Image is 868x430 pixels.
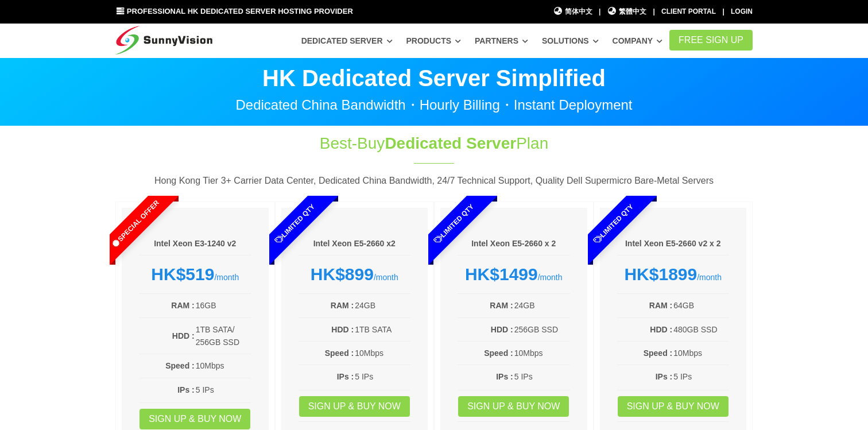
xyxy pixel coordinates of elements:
[195,323,251,350] td: 1TB SATA/ 256GB SSD
[731,7,753,16] a: Login
[491,325,513,334] b: HDD :
[673,370,729,383] td: 5 IPs
[649,301,672,310] b: RAM :
[673,323,729,336] td: 480GB SSD
[354,299,410,312] td: 24GB
[406,176,502,272] span: Limited Qty
[299,396,410,417] a: Sign up & Buy Now
[151,265,214,284] strong: HK$519
[673,346,729,360] td: 10Mbps
[139,409,250,429] a: Sign up & Buy Now
[195,299,251,312] td: 16GB
[617,264,730,285] div: /month
[115,98,753,112] p: Dedicated China Bandwidth・Hourly Billing・Instant Deployment
[722,6,724,17] li: |
[165,361,195,370] b: Speed :
[661,7,716,16] a: Client Portal
[617,238,730,250] h6: Intel Xeon E5-2660 v2 x 2
[599,6,600,17] li: |
[115,67,753,90] p: HK Dedicated Server Simplified
[613,30,663,51] a: Company
[299,264,411,285] div: /month
[458,238,570,250] h6: Intel Xeon E5-2660 x 2
[301,30,393,51] a: Dedicated Server
[542,30,599,51] a: Solutions
[385,134,516,152] span: Dedicated Server
[644,348,673,358] b: Speed :
[331,325,354,334] b: HDD :
[553,6,592,17] a: 简体中文
[490,301,513,310] b: RAM :
[299,238,411,250] h6: Intel Xeon E5-2660 x2
[139,238,251,250] h6: Intel Xeon E3-1240 v2
[139,264,251,285] div: /month
[87,176,184,272] span: Special Offer
[465,265,538,284] strong: HK$1499
[656,372,673,381] b: IPs :
[406,30,461,51] a: Products
[195,383,251,397] td: 5 IPs
[514,370,570,383] td: 5 IPs
[458,396,569,417] a: Sign up & Buy Now
[514,323,570,336] td: 256GB SSD
[246,176,343,272] span: Limited Qty
[337,372,354,381] b: IPs :
[653,6,654,17] li: |
[496,372,513,381] b: IPs :
[618,396,728,417] a: Sign up & Buy Now
[172,331,195,340] b: HDD :
[127,7,353,16] span: Professional HK Dedicated Server Hosting Provider
[354,370,410,383] td: 5 IPs
[354,323,410,336] td: 1TB SATA
[325,348,354,358] b: Speed :
[514,346,570,360] td: 10Mbps
[171,301,194,310] b: RAM :
[177,385,195,394] b: IPs :
[669,30,753,51] a: FREE Sign Up
[195,359,251,373] td: 10Mbps
[650,325,672,334] b: HDD :
[331,301,354,310] b: RAM :
[484,348,513,358] b: Speed :
[607,6,647,17] a: 繁體中文
[514,299,570,312] td: 24GB
[354,346,410,360] td: 10Mbps
[243,132,625,154] h1: Best-Buy Plan
[115,173,753,188] p: Hong Kong Tier 3+ Carrier Data Center, Dedicated China Bandwidth, 24/7 Technical Support, Quality...
[475,30,528,51] a: Partners
[673,299,729,312] td: 64GB
[565,176,661,272] span: Limited Qty
[624,265,697,284] strong: HK$1899
[458,264,570,285] div: /month
[311,265,374,284] strong: HK$899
